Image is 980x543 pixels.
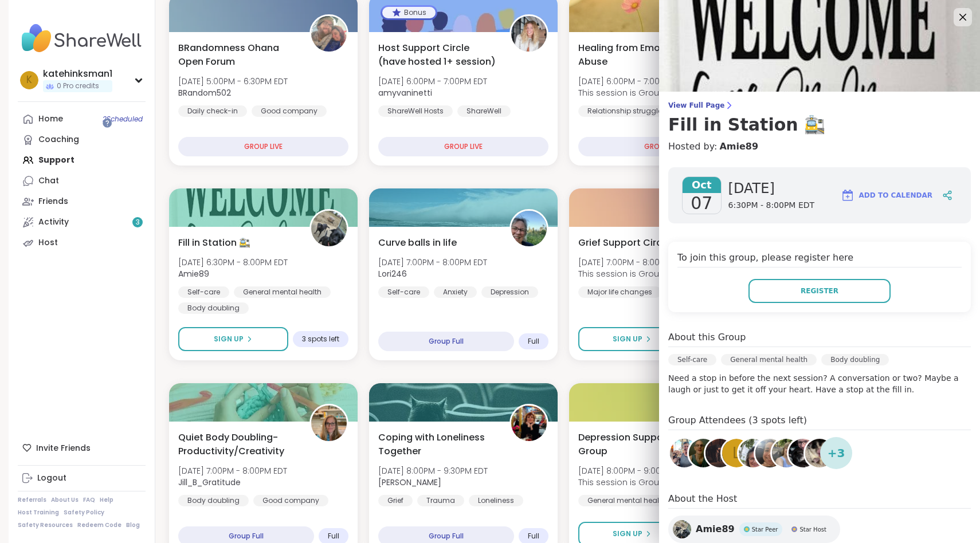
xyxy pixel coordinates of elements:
[696,522,735,536] span: Amie89
[728,179,815,198] span: [DATE]
[578,257,698,268] span: [DATE] 7:00PM - 8:00PM EDT
[737,437,769,469] a: laurareidwitt
[378,87,432,99] b: amyvaninetti
[178,41,297,69] span: BRandomness Ohana Open Forum
[578,76,698,87] span: [DATE] 6:00PM - 7:00PM EDT
[178,302,249,314] div: Body doubling
[578,477,698,488] span: This session is Group-hosted
[311,16,347,52] img: BRandom502
[38,237,58,249] div: Host
[126,521,140,529] a: Blog
[613,529,642,539] span: Sign Up
[578,268,698,280] span: This session is Group-hosted
[434,286,477,298] div: Anxiety
[528,337,539,346] span: Full
[178,465,287,477] span: [DATE] 7:00PM - 8:00PM EDT
[578,495,675,506] div: General mental health
[805,439,834,467] img: PinkOnyx
[178,477,241,488] b: Jill_B_Gratitude
[382,7,436,18] div: Bonus
[18,129,146,150] a: Coaching
[673,520,691,538] img: Amie89
[378,268,407,280] b: Lori246
[821,354,889,365] div: Body doubling
[578,286,661,298] div: Major life changes
[799,525,826,534] span: Star Host
[18,509,59,517] a: Host Training
[38,217,69,228] div: Activity
[668,437,700,469] a: VictoriaAndDoggie
[378,286,429,298] div: Self-care
[26,73,32,88] span: k
[178,105,247,117] div: Daily check-in
[739,439,767,467] img: laurareidwitt
[732,442,741,465] span: L
[38,113,63,125] div: Home
[18,438,146,458] div: Invite Friends
[214,334,244,344] span: Sign Up
[668,516,840,543] a: Amie89Amie89Star PeerStar PeerStar HostStar Host
[668,492,971,509] h4: About the Host
[378,76,487,87] span: [DATE] 6:00PM - 7:00PM EDT
[253,495,328,506] div: Good company
[18,18,146,58] img: ShareWell Nav Logo
[744,526,750,532] img: Star Peer
[378,495,413,506] div: Grief
[64,509,104,517] a: Safety Policy
[178,268,209,280] b: Amie89
[18,109,146,129] a: Home2Scheduled
[103,115,143,124] span: 2 Scheduled
[252,105,327,117] div: Good company
[378,257,487,268] span: [DATE] 7:00PM - 8:00PM EDT
[178,76,288,87] span: [DATE] 5:00PM - 6:30PM EDT
[51,496,79,504] a: About Us
[378,236,457,250] span: Curve balls in life
[511,406,547,441] img: Judy
[668,140,971,154] h4: Hosted by:
[178,431,297,458] span: Quiet Body Doubling- Productivity/Creativity
[613,334,642,344] span: Sign Up
[721,354,817,365] div: General mental health
[668,414,971,430] h4: Group Attendees (3 spots left)
[683,177,721,193] span: Oct
[705,439,734,467] img: lyssa
[691,193,712,214] span: 07
[752,525,778,534] span: Star Peer
[378,105,453,117] div: ShareWell Hosts
[178,257,288,268] span: [DATE] 6:30PM - 8:00PM EDT
[828,444,845,462] span: + 3
[748,279,891,303] button: Register
[677,251,962,267] h4: To join this group, please register here
[469,495,523,506] div: Loneliness
[178,87,231,99] b: BRandom502
[791,526,797,532] img: Star Host
[668,354,716,365] div: Self-care
[481,286,538,298] div: Depression
[578,431,697,458] span: Depression Support Group
[754,437,786,469] a: Monica2025
[178,495,249,506] div: Body doubling
[578,327,686,351] button: Sign Up
[18,212,146,233] a: Activity3
[378,332,514,351] div: Group Full
[578,465,698,477] span: [DATE] 8:00PM - 9:00PM EDT
[511,211,547,246] img: Lori246
[178,137,348,156] div: GROUP LIVE
[18,233,146,253] a: Host
[841,188,854,202] img: ShareWell Logomark
[578,137,748,156] div: GROUP LIVE
[103,119,112,128] iframe: Spotlight
[704,437,736,469] a: lyssa
[38,196,68,207] div: Friends
[720,437,752,469] a: L
[378,41,497,69] span: Host Support Circle (have hosted 1+ session)
[511,16,547,52] img: amyvaninetti
[38,134,79,145] div: Coaching
[83,496,95,504] a: FAQ
[18,171,146,191] a: Chat
[18,468,146,489] a: Logout
[457,105,511,117] div: ShareWell
[178,286,229,298] div: Self-care
[578,236,670,250] span: Grief Support Circle
[77,521,121,529] a: Redeem Code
